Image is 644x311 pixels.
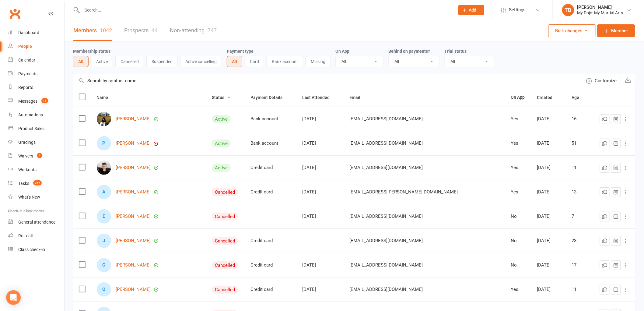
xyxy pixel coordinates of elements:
div: 13 [572,189,587,195]
div: [DATE] [537,189,561,195]
span: 4 [37,153,42,158]
div: Automations [18,112,43,117]
span: Email [350,95,367,100]
span: [EMAIL_ADDRESS][PERSON_NAME][DOMAIN_NAME] [350,186,458,198]
a: Class kiosk mode [8,243,64,256]
label: Payment type [227,49,254,54]
div: No [511,263,526,268]
button: Bulk changes [548,24,596,37]
a: Reports [8,81,64,94]
div: Class check-in [18,247,45,252]
div: No [511,238,526,243]
div: [DATE] [537,116,561,122]
div: 747 [208,27,217,34]
div: Active [212,115,231,123]
button: Customize [582,73,621,88]
span: 267 [33,180,42,186]
div: [DATE] [537,165,561,170]
a: Product Sales [8,122,64,136]
div: 16 [572,116,587,122]
button: Active [91,56,113,67]
span: Settings [509,3,526,17]
div: Active [212,164,231,172]
div: Credit card [250,165,291,170]
span: Member [611,27,628,34]
div: What's New [18,195,40,200]
a: People [8,40,64,53]
button: Card [245,56,264,67]
a: [PERSON_NAME] [116,263,151,268]
label: Behind on payments? [388,49,430,54]
a: [PERSON_NAME] [116,214,151,219]
div: Credit card [250,263,291,268]
a: Tasks 267 [8,177,64,190]
div: [DATE] [303,287,339,292]
div: Bank account [250,141,291,146]
a: [PERSON_NAME] [116,116,151,122]
div: Bank account [250,116,291,122]
div: [DATE] [303,263,339,268]
span: [EMAIL_ADDRESS][DOMAIN_NAME] [350,162,423,173]
div: Yes [511,189,526,195]
div: [DATE] [303,116,339,122]
div: Ayden [97,185,111,199]
img: Sanchez [97,161,111,175]
a: Calendar [8,53,64,67]
div: Gradings [18,140,36,145]
span: [EMAIL_ADDRESS][DOMAIN_NAME] [350,259,423,271]
span: Name [97,95,115,100]
div: Jacob [97,234,111,248]
input: Search by contact name [73,73,582,88]
div: Reports [18,85,33,90]
div: [DATE] [537,287,561,292]
span: Created [537,95,559,100]
div: TB [562,4,574,16]
span: [EMAIL_ADDRESS][DOMAIN_NAME] [350,210,423,222]
div: Eli [97,209,111,224]
a: Workouts [8,163,64,177]
label: Trial status [444,49,467,54]
span: 11 [41,98,48,103]
a: What's New [8,190,64,204]
div: Payments [18,71,37,76]
button: Missing [306,56,331,67]
span: [EMAIL_ADDRESS][DOMAIN_NAME] [350,113,423,125]
button: Suspended [146,56,178,67]
a: [PERSON_NAME] [116,141,151,146]
div: [DATE] [303,189,339,195]
div: Cancelled [212,286,238,294]
span: Payment Details [250,95,289,100]
div: [DATE] [537,214,561,219]
span: [EMAIL_ADDRESS][DOMAIN_NAME] [350,284,423,295]
div: Roll call [18,233,33,238]
div: [DATE] [537,263,561,268]
a: Gradings [8,136,64,149]
div: Workouts [18,167,37,172]
div: 1042 [100,27,112,34]
a: Automations [8,108,64,122]
span: Last Attended [303,95,337,100]
div: 11 [572,165,587,170]
a: General attendance kiosk mode [8,215,64,229]
a: Clubworx [7,6,23,21]
div: Credit card [250,287,291,292]
span: Age [572,95,586,100]
a: Members1042 [73,20,112,41]
div: Tasks [18,181,29,186]
div: [DATE] [303,165,339,170]
a: [PERSON_NAME] [116,165,151,170]
div: Cancelled [212,213,238,221]
div: Product Sales [18,126,44,131]
span: [EMAIL_ADDRESS][DOMAIN_NAME] [350,137,423,149]
div: No [511,214,526,219]
div: 17 [572,263,587,268]
label: On App [335,49,349,54]
a: Messages 11 [8,94,64,108]
button: Active cancelling [180,56,222,67]
a: [PERSON_NAME] [116,287,151,292]
button: Status [212,94,231,101]
a: Payments [8,67,64,81]
div: Cameron [97,258,111,272]
button: All [73,56,89,67]
div: [DATE] [537,238,561,243]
